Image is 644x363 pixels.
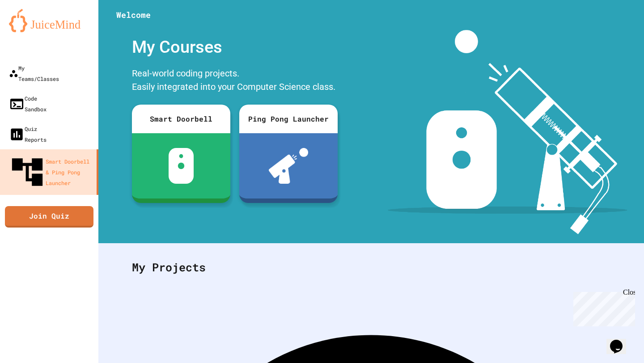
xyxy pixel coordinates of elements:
[9,93,47,114] div: Code Sandbox
[269,148,309,184] img: ppl-with-ball.png
[606,327,635,354] iframe: chat widget
[9,63,59,84] div: My Teams/Classes
[9,123,47,145] div: Quiz Reports
[169,148,194,184] img: sdb-white.svg
[9,9,89,32] img: logo-orange.svg
[388,30,627,234] img: banner-image-my-projects.png
[239,105,338,133] div: Ping Pong Launcher
[9,154,93,190] div: Smart Doorbell & Ping Pong Launcher
[127,64,342,98] div: Real-world coding projects. Easily integrated into your Computer Science class.
[123,250,619,285] div: My Projects
[132,105,230,133] div: Smart Doorbell
[570,288,635,326] iframe: chat widget
[5,206,93,228] a: Join Quiz
[4,4,62,57] div: Chat with us now!Close
[127,30,342,64] div: My Courses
